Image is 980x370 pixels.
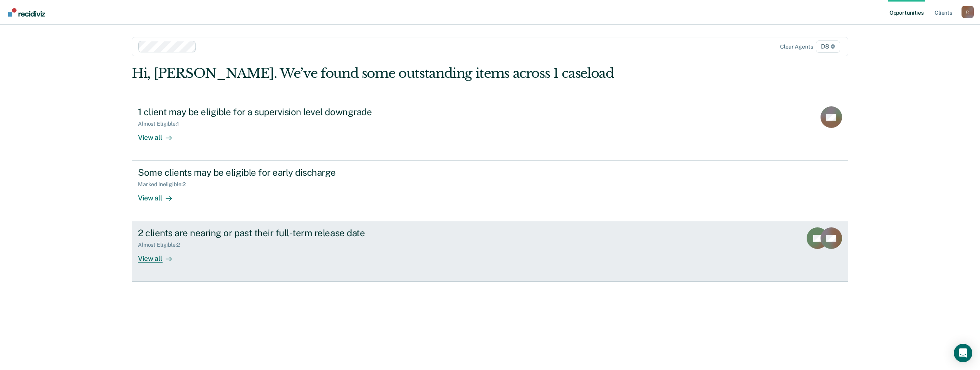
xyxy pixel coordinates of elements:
[138,181,191,188] div: Marked Ineligible : 2
[138,127,181,142] div: View all
[138,227,408,239] div: 2 clients are nearing or past their full-term release date
[138,188,181,203] div: View all
[138,106,408,118] div: 1 client may be eligible for a supervision level downgrade
[138,242,186,248] div: Almost Eligible : 2
[132,221,848,282] a: 2 clients are nearing or past their full-term release dateAlmost Eligible:2View all
[132,100,848,161] a: 1 client may be eligible for a supervision level downgradeAlmost Eligible:1View all
[138,121,185,127] div: Almost Eligible : 1
[132,161,848,221] a: Some clients may be eligible for early dischargeMarked Ineligible:2View all
[816,40,840,53] span: D8
[132,66,705,81] div: Hi, [PERSON_NAME]. We’ve found some outstanding items across 1 caseload
[962,6,974,18] div: R
[138,167,408,178] div: Some clients may be eligible for early discharge
[138,248,181,263] div: View all
[8,8,45,17] img: Recidiviz
[954,344,972,362] div: Open Intercom Messenger
[962,6,974,18] button: Profile dropdown button
[780,44,813,50] div: Clear agents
